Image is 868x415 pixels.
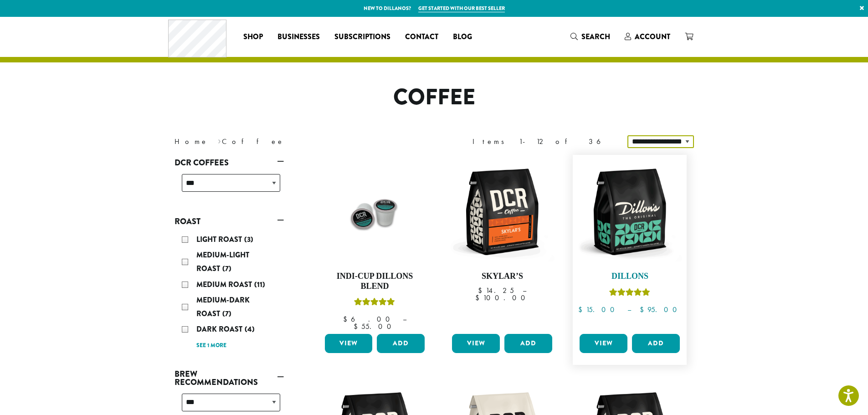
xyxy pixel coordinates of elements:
button: Add [632,334,680,353]
span: Subscriptions [334,31,390,43]
h4: Dillons [577,272,682,282]
a: Shop [236,30,270,44]
span: (11) [254,279,265,290]
h4: Indi-Cup Dillons Blend [323,272,427,291]
span: Blog [453,31,472,43]
h1: Coffee [168,84,701,111]
span: Medium-Light Roast [196,250,249,274]
span: – [403,314,406,324]
span: – [523,286,526,295]
a: DillonsRated 5.00 out of 5 [577,159,682,330]
button: Add [504,334,552,353]
span: $ [343,314,351,324]
span: $ [475,293,483,302]
span: Contact [405,31,438,43]
a: Roast [175,214,284,229]
a: View [580,334,627,353]
span: › [218,133,221,147]
img: DCR-12oz-Dillons-Stock-scaled.png [577,159,682,264]
bdi: 95.00 [640,305,681,314]
span: (3) [244,234,253,245]
a: View [325,334,373,353]
img: 75CT-INDI-CUP-1.jpg [322,159,427,264]
div: Roast [175,229,284,355]
h4: Skylar’s [450,272,555,282]
a: Home [175,137,208,146]
a: Skylar’s [450,159,555,330]
div: Items 1-12 of 36 [473,136,614,147]
span: Dark Roast [196,324,245,334]
a: DCR Coffees [175,155,284,170]
a: View [452,334,500,353]
img: DCR-12oz-Skylars-Stock-scaled.png [450,159,555,264]
span: $ [578,305,586,314]
nav: Breadcrumb [175,136,421,147]
bdi: 100.00 [475,293,529,302]
span: Shop [243,31,263,43]
span: Account [635,31,670,42]
span: Medium-Dark Roast [196,295,250,319]
span: Businesses [277,31,320,43]
bdi: 6.00 [343,314,394,324]
div: DCR Coffees [175,170,284,203]
span: Medium Roast [196,279,254,290]
bdi: 14.25 [478,286,514,295]
div: Rated 5.00 out of 5 [609,287,650,301]
span: $ [478,286,486,295]
div: Rated 5.00 out of 5 [354,297,395,310]
button: Add [377,334,425,353]
span: (7) [222,263,231,274]
span: (4) [245,324,255,334]
bdi: 15.00 [578,305,619,314]
span: $ [354,322,361,331]
span: Search [581,31,610,42]
bdi: 55.00 [354,322,395,331]
span: (7) [222,308,231,319]
a: Get started with our best seller [418,5,505,12]
span: Light Roast [196,234,244,245]
span: $ [640,305,647,314]
a: Brew Recommendations [175,366,284,390]
a: Search [563,29,617,44]
span: – [627,305,631,314]
a: See 1 more [196,341,226,350]
a: Indi-Cup Dillons BlendRated 5.00 out of 5 [323,159,427,330]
